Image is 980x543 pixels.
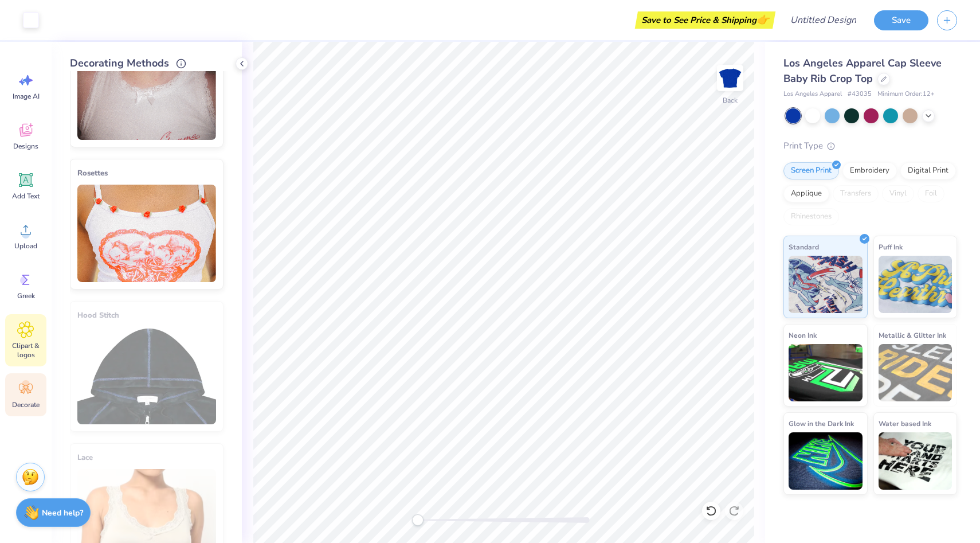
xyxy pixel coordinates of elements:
div: Transfers [833,185,879,202]
div: Accessibility label [412,514,424,526]
img: Puff Ink [879,256,952,313]
div: Screen Print [783,162,839,179]
span: Decorate [12,400,40,409]
img: Rosettes [77,185,216,282]
div: Rosettes [77,166,216,180]
span: Image AI [13,92,40,101]
img: Glow in the Dark Ink [789,432,863,490]
div: Decorating Methods [70,56,224,71]
div: Print Type [783,139,957,153]
span: Neon Ink [789,329,817,341]
img: Standard [789,256,863,313]
span: 👉 [756,13,769,26]
div: Applique [783,185,829,202]
img: Metallic & Glitter Ink [879,344,952,401]
span: Puff Ink [879,241,903,253]
img: Water based Ink [879,432,952,490]
div: Rhinestones [783,208,839,225]
div: Back [723,95,738,106]
span: Standard [789,241,819,253]
img: Bows [77,42,216,140]
div: Digital Print [900,162,956,179]
div: Vinyl [882,185,914,202]
span: Los Angeles Apparel Cap Sleeve Baby Rib Crop Top [783,56,942,85]
span: Upload [14,241,37,251]
div: Foil [918,185,944,202]
span: Designs [13,142,38,151]
span: Clipart & logos [7,341,45,360]
span: Greek [17,291,35,300]
strong: Need help? [42,507,83,518]
span: Metallic & Glitter Ink [879,329,946,341]
span: Water based Ink [879,417,931,429]
input: Untitled Design [781,9,865,32]
img: Neon Ink [789,344,863,401]
div: Save to See Price & Shipping [638,11,773,29]
div: Embroidery [842,162,897,179]
img: Back [719,67,742,89]
span: Minimum Order: 12 + [877,89,935,99]
span: Los Angeles Apparel [783,89,842,99]
span: Add Text [12,192,40,201]
span: # 43035 [848,89,872,99]
span: Glow in the Dark Ink [789,417,854,429]
button: Save [874,10,928,30]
